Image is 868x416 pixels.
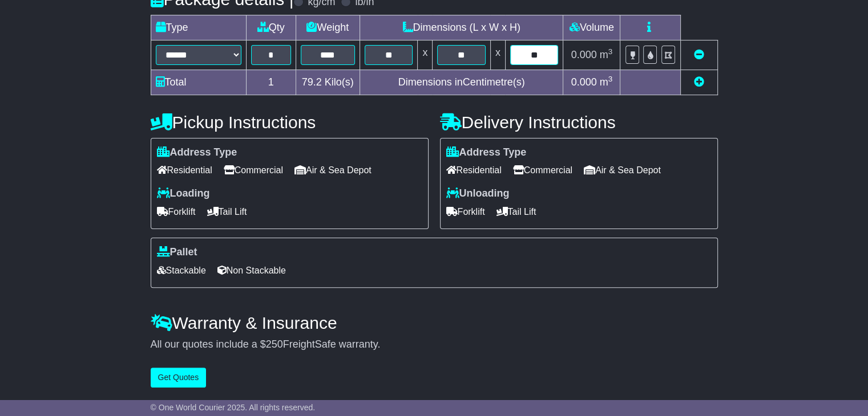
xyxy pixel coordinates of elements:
[294,161,372,179] span: Air & Sea Depot
[157,262,206,279] span: Stackable
[513,161,572,179] span: Commercial
[694,76,704,88] a: Add new item
[157,161,212,179] span: Residential
[296,70,360,95] td: Kilo(s)
[266,338,283,350] span: 250
[157,146,237,159] label: Address Type
[446,146,527,159] label: Address Type
[217,262,286,279] span: Non Stackable
[296,15,360,40] td: Weight
[151,15,246,40] td: Type
[446,187,510,200] label: Unloading
[151,403,316,412] span: © One World Courier 2025. All rights reserved.
[571,76,597,88] span: 0.000
[151,368,207,388] button: Get Quotes
[490,40,505,70] td: x
[151,113,429,132] h4: Pickup Instructions
[157,187,210,200] label: Loading
[151,338,718,351] div: All our quotes include a $ FreightSafe warranty.
[608,75,613,83] sup: 3
[360,15,563,40] td: Dimensions (L x W x H)
[446,161,502,179] span: Residential
[418,40,433,70] td: x
[207,203,247,221] span: Tail Lift
[246,15,296,40] td: Qty
[608,47,613,56] sup: 3
[571,49,597,60] span: 0.000
[600,76,613,88] span: m
[157,246,197,259] label: Pallet
[563,15,620,40] td: Volume
[446,203,485,221] span: Forklift
[360,70,563,95] td: Dimensions in Centimetre(s)
[151,313,718,332] h4: Warranty & Insurance
[302,76,322,88] span: 79.2
[694,49,704,60] a: Remove this item
[224,161,283,179] span: Commercial
[496,203,536,221] span: Tail Lift
[440,113,718,132] h4: Delivery Instructions
[600,49,613,60] span: m
[151,70,246,95] td: Total
[157,203,196,221] span: Forklift
[584,161,661,179] span: Air & Sea Depot
[246,70,296,95] td: 1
